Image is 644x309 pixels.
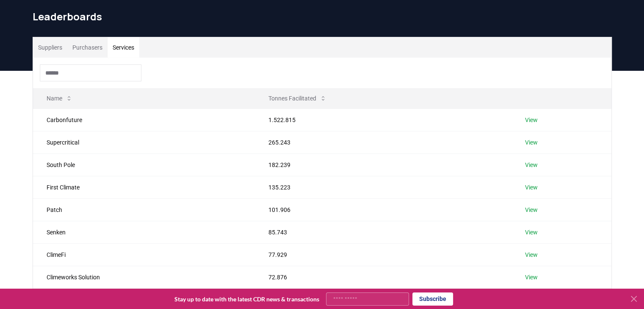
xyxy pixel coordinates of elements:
[525,161,538,169] a: View
[262,90,333,107] button: Tonnes Facilitated
[255,153,511,176] td: 182.239
[255,221,511,243] td: 85.743
[33,10,612,23] h1: Leaderboards
[33,221,255,243] td: Senken
[255,109,511,131] td: 1.522.815
[525,116,538,124] a: View
[525,206,538,214] a: View
[108,37,139,58] button: Services
[33,131,255,153] td: Supercritical
[255,131,511,153] td: 265.243
[67,37,108,58] button: Purchasers
[525,251,538,259] a: View
[33,37,67,58] button: Suppliers
[255,266,511,288] td: 72.876
[255,176,511,198] td: 135.223
[525,228,538,237] a: View
[525,273,538,281] a: View
[33,153,255,176] td: South Pole
[40,90,79,107] button: Name
[33,243,255,266] td: ClimeFi
[33,109,255,131] td: Carbonfuture
[33,198,255,221] td: Patch
[255,198,511,221] td: 101.906
[525,138,538,147] a: View
[255,243,511,266] td: 77.929
[525,183,538,192] a: View
[33,266,255,288] td: Climeworks Solution
[33,176,255,198] td: First Climate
